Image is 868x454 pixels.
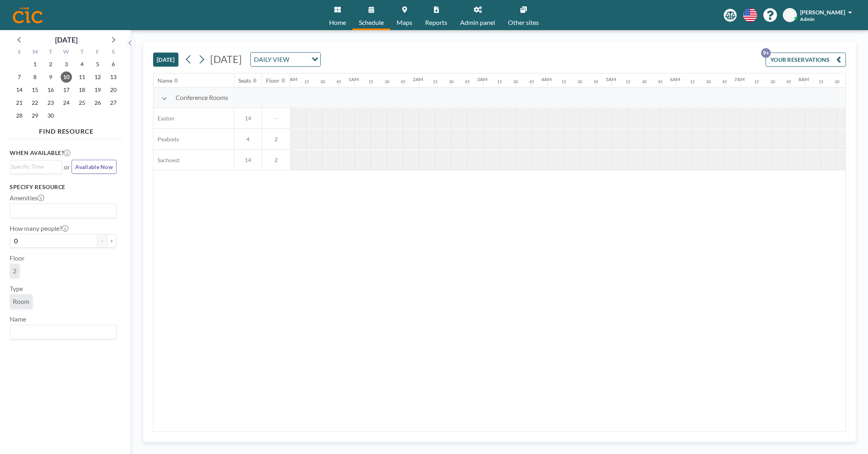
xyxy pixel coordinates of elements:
span: Admin panel [460,19,495,26]
div: Seats [238,77,251,84]
div: 6AM [670,76,680,82]
div: 2AM [413,76,423,82]
div: 15 [497,79,502,84]
div: 15 [433,79,438,84]
span: Sunday, September 28, 2025 [14,110,25,121]
span: Easton [154,115,174,122]
div: 30 [770,79,775,84]
span: Friday, September 26, 2025 [92,97,103,108]
button: YOUR RESERVATIONS9+ [766,53,846,67]
span: Thursday, September 25, 2025 [76,97,88,108]
p: 9+ [761,48,771,58]
span: 14 [234,157,262,164]
div: 15 [304,79,309,84]
label: How many people? [10,224,68,232]
label: Name [10,315,26,323]
h3: Specify resource [10,183,117,191]
span: Available Now [75,163,113,170]
span: Other sites [508,19,539,26]
span: Sunday, September 7, 2025 [14,71,25,83]
span: Tuesday, September 30, 2025 [45,110,56,121]
input: Search for option [11,206,112,216]
span: DAILY VIEW [252,54,291,65]
div: 30 [513,79,518,84]
span: Wednesday, September 17, 2025 [61,84,72,96]
span: Wednesday, September 3, 2025 [61,59,72,70]
div: 45 [401,79,405,84]
div: T [74,47,90,58]
div: 8AM [798,76,809,82]
div: 15 [754,79,759,84]
span: Sachuest [154,157,180,164]
span: [PERSON_NAME] [800,9,845,16]
span: or [64,163,70,171]
span: Saturday, September 13, 2025 [108,71,119,83]
div: W [59,47,74,58]
div: 4AM [541,76,552,82]
span: Conference Rooms [176,94,228,102]
span: Thursday, September 18, 2025 [76,84,88,96]
div: 30 [577,79,582,84]
div: Search for option [251,53,320,66]
button: - [97,234,107,248]
span: 14 [234,115,262,122]
div: Search for option [10,204,116,218]
span: - [262,115,290,122]
div: 15 [368,79,373,84]
div: S [12,47,27,58]
span: Sunday, September 14, 2025 [14,84,25,96]
h4: FIND RESOURCE [10,124,123,135]
div: [DATE] [55,34,78,45]
span: Tuesday, September 23, 2025 [45,97,56,108]
span: Maps [397,19,412,26]
span: Monday, September 22, 2025 [29,97,41,108]
div: Name [158,77,172,84]
div: 15 [819,79,823,84]
div: 45 [465,79,470,84]
div: Floor [266,77,280,84]
div: 30 [835,79,839,84]
div: M [27,47,43,58]
span: Room [13,297,29,305]
div: 30 [642,79,647,84]
div: T [43,47,59,58]
span: Thursday, September 11, 2025 [76,71,88,83]
button: Available Now [72,160,117,174]
span: Monday, September 29, 2025 [29,110,41,121]
span: GY [786,12,794,19]
div: 45 [336,79,341,84]
span: Monday, September 1, 2025 [29,59,41,70]
button: + [107,234,117,248]
span: 2 [13,267,16,275]
div: 15 [626,79,631,84]
span: 4 [234,136,262,143]
div: 30 [706,79,711,84]
span: Home [329,19,346,26]
span: Friday, September 5, 2025 [92,59,103,70]
input: Search for option [11,327,112,337]
div: 45 [594,79,598,84]
button: [DATE] [153,53,178,67]
input: Search for option [11,162,57,171]
div: 1AM [348,76,359,82]
label: Floor [10,254,25,262]
span: Reports [425,19,447,26]
div: 7AM [734,76,745,82]
span: Friday, September 19, 2025 [92,84,103,96]
div: 30 [449,79,454,84]
span: [DATE] [210,53,242,65]
span: Tuesday, September 2, 2025 [45,59,56,70]
span: Sunday, September 21, 2025 [14,97,25,108]
input: Search for option [292,54,307,65]
div: 45 [658,79,663,84]
div: 30 [385,79,389,84]
span: Saturday, September 27, 2025 [108,97,119,108]
img: organization-logo [13,7,43,23]
div: 45 [529,79,534,84]
div: 15 [690,79,695,84]
div: F [90,47,105,58]
div: 15 [561,79,566,84]
label: Type [10,285,23,293]
span: Friday, September 12, 2025 [92,71,103,83]
div: 3AM [477,76,487,82]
